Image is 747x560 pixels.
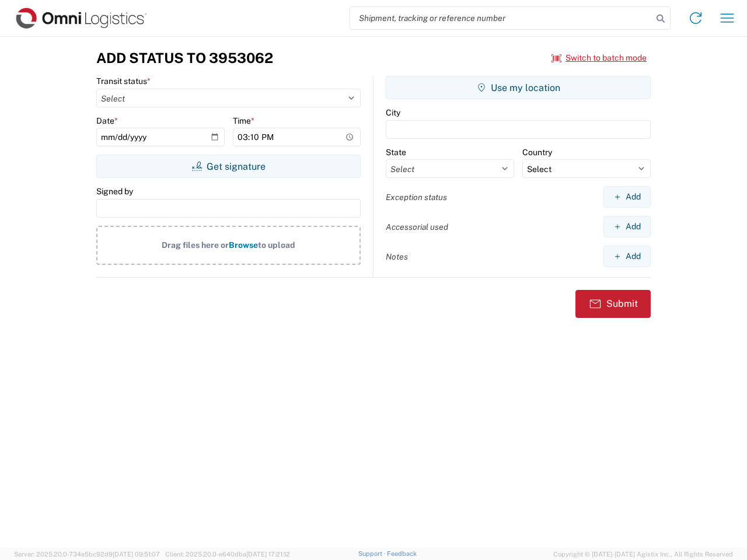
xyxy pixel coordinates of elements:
[96,155,361,178] button: Get signature
[603,186,651,208] button: Add
[522,147,552,157] label: Country
[96,116,118,126] label: Date
[258,240,295,250] span: to upload
[603,216,651,237] button: Add
[246,551,290,558] span: [DATE] 17:21:12
[96,186,133,197] label: Signed by
[14,551,160,558] span: Server: 2025.20.0-734e5bc92d9
[96,76,151,86] label: Transit status
[386,192,447,202] label: Exception status
[165,551,290,558] span: Client: 2025.20.0-e640dba
[229,240,258,250] span: Browse
[386,147,406,157] label: State
[386,251,408,262] label: Notes
[358,550,388,557] a: Support
[387,550,417,557] a: Feedback
[553,549,733,559] span: Copyright © [DATE]-[DATE] Agistix Inc., All Rights Reserved
[96,50,273,66] h3: Add Status to 3953062
[113,551,160,558] span: [DATE] 09:51:07
[162,240,229,250] span: Drag files here or
[551,48,647,68] button: Switch to batch mode
[386,107,400,118] label: City
[233,116,254,126] label: Time
[386,222,448,232] label: Accessorial used
[386,76,651,99] button: Use my location
[603,246,651,267] button: Add
[350,7,652,29] input: Shipment, tracking or reference number
[575,290,651,318] button: Submit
